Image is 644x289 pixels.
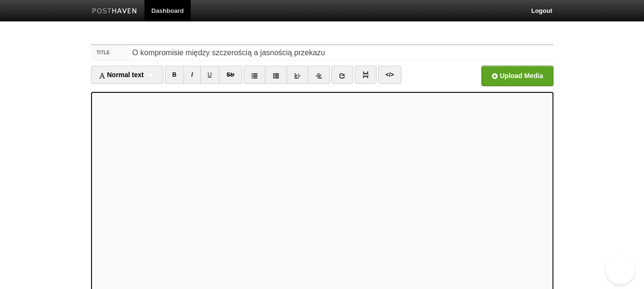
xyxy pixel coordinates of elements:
a: I [184,66,200,84]
label: Title [91,45,130,60]
a: B [165,66,184,84]
a: U [200,66,220,84]
del: Str [226,71,235,78]
img: pagebreak-icon.png [362,71,369,78]
span: Normal text [99,71,144,79]
a: Str [219,66,242,84]
a: </> [378,66,401,84]
iframe: Help Scout Beacon - Open [606,256,634,284]
img: Posthaven-bar [92,8,137,15]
